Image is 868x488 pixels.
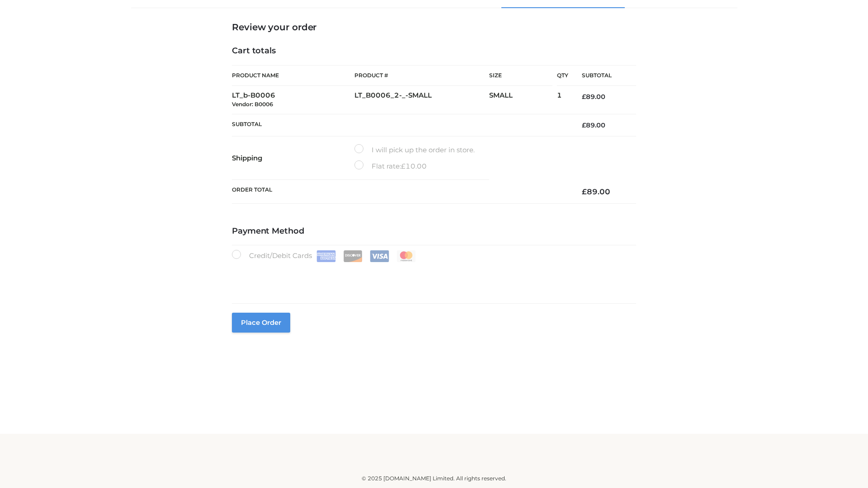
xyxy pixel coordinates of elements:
label: Flat rate: [354,160,427,172]
span: £ [582,93,586,101]
bdi: 89.00 [582,121,605,129]
span: £ [582,121,586,129]
span: £ [401,162,406,170]
small: Vendor: B0006 [232,101,273,108]
iframe: Secure payment input frame [230,260,634,293]
span: £ [582,187,587,196]
label: Credit/Debit Cards [232,250,417,262]
th: Size [489,66,552,86]
td: LT_b-B0006 [232,86,354,114]
th: Order Total [232,180,568,204]
th: Subtotal [232,114,568,136]
div: © 2025 [DOMAIN_NAME] Limited. All rights reserved. [134,474,734,483]
th: Qty [557,65,568,86]
button: Place order [232,313,290,333]
img: Amex [316,250,336,262]
h4: Cart totals [232,46,636,56]
th: Shipping [232,136,354,180]
img: Discover [343,250,363,262]
td: 1 [557,86,568,114]
img: Mastercard [396,250,416,262]
bdi: 89.00 [582,187,610,196]
td: SMALL [489,86,557,114]
bdi: 89.00 [582,93,605,101]
h3: Review your order [232,22,636,33]
label: I will pick up the order in store. [354,144,475,156]
th: Product # [354,65,489,86]
td: LT_B0006_2-_-SMALL [354,86,489,114]
th: Subtotal [568,66,636,86]
bdi: 10.00 [401,162,427,170]
h4: Payment Method [232,226,636,236]
img: Visa [370,250,389,262]
th: Product Name [232,65,354,86]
